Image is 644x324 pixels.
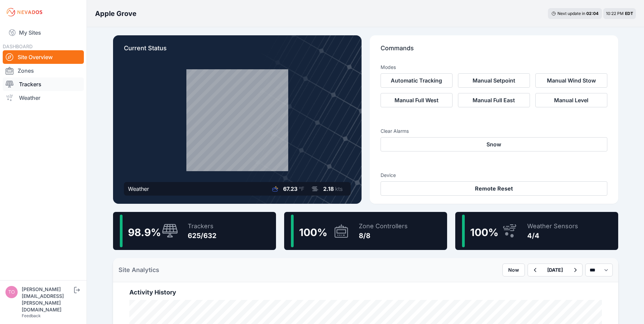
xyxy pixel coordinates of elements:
[5,286,18,298] img: tomasz.barcz@energix-group.com
[22,313,41,318] a: Feedback
[381,43,607,58] p: Commands
[502,264,525,276] button: Now
[3,24,84,41] a: My Sites
[527,221,578,231] div: Weather Sensors
[129,288,602,297] h2: Activity History
[542,264,568,276] button: [DATE]
[557,11,585,16] span: Next update in
[535,93,607,107] button: Manual Level
[455,212,618,250] a: 100%Weather Sensors4/4
[188,231,217,240] div: 625/632
[381,128,607,134] h3: Clear Alarms
[124,43,351,58] p: Current Status
[299,226,327,238] span: 100 %
[381,137,607,151] button: Snow
[3,43,33,49] span: DASHBOARD
[458,93,530,107] button: Manual Full East
[3,50,84,64] a: Site Overview
[527,231,578,240] div: 4/4
[118,265,159,275] h2: Site Analytics
[381,181,607,196] button: Remote Reset
[3,91,84,105] a: Weather
[95,5,136,22] nav: Breadcrumb
[535,73,607,88] button: Manual Wind Stow
[335,185,343,192] span: kts
[323,185,334,192] span: 2.18
[299,185,304,192] span: °F
[95,9,136,18] h3: Apple Grove
[128,185,149,193] div: Weather
[284,212,447,250] a: 100%Zone Controllers8/8
[3,64,84,77] a: Zones
[381,172,607,179] h3: Device
[188,221,217,231] div: Trackers
[22,286,73,313] div: [PERSON_NAME][EMAIL_ADDRESS][PERSON_NAME][DOMAIN_NAME]
[381,73,453,88] button: Automatic Tracking
[381,64,396,71] h3: Modes
[283,185,297,192] span: 67.23
[359,221,408,231] div: Zone Controllers
[458,73,530,88] button: Manual Setpoint
[625,11,633,16] span: EDT
[606,11,624,16] span: 10:22 PM
[113,212,276,250] a: 98.9%Trackers625/632
[5,7,43,18] img: Nevados
[3,77,84,91] a: Trackers
[381,93,453,107] button: Manual Full West
[128,226,161,238] span: 98.9 %
[586,11,599,16] div: 02 : 04
[359,231,408,240] div: 8/8
[470,226,498,238] span: 100 %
